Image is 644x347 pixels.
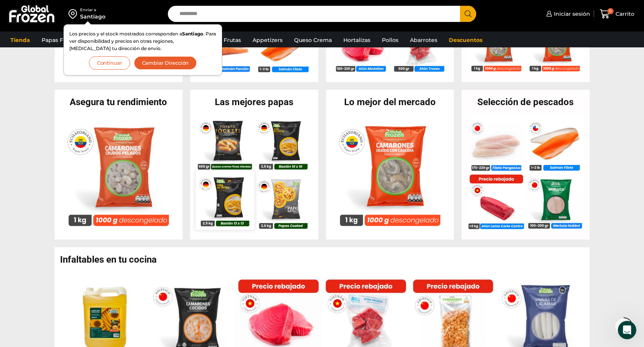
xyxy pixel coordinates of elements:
[38,33,79,47] a: Papas Fritas
[190,97,318,107] h2: Las mejores papas
[290,33,336,47] a: Queso Crema
[89,56,130,70] button: Continuar
[69,30,216,52] p: Los precios y el stock mostrados corresponden a . Para ver disponibilidad y precios en otras regi...
[378,33,402,47] a: Pollos
[340,33,374,47] a: Hortalizas
[544,6,590,22] a: Iniciar sesión
[80,13,105,20] div: Santiago
[69,7,80,20] img: address-field-icon.svg
[618,321,636,339] iframe: Intercom live chat
[445,33,486,47] a: Descuentos
[462,97,590,107] h2: Selección de pescados
[60,255,590,264] h2: Infaltables en tu cocina
[552,10,590,18] span: Iniciar sesión
[326,97,454,107] h2: Lo mejor del mercado
[598,5,636,23] a: 0 Carrito
[7,33,34,47] a: Tienda
[249,33,286,47] a: Appetizers
[607,8,614,14] span: 0
[406,33,441,47] a: Abarrotes
[460,6,476,22] button: Search button
[55,97,183,107] h2: Asegura tu rendimiento
[134,56,197,70] button: Cambiar Dirección
[614,10,634,18] span: Carrito
[80,7,105,13] div: Enviar a
[182,31,203,37] strong: Santiago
